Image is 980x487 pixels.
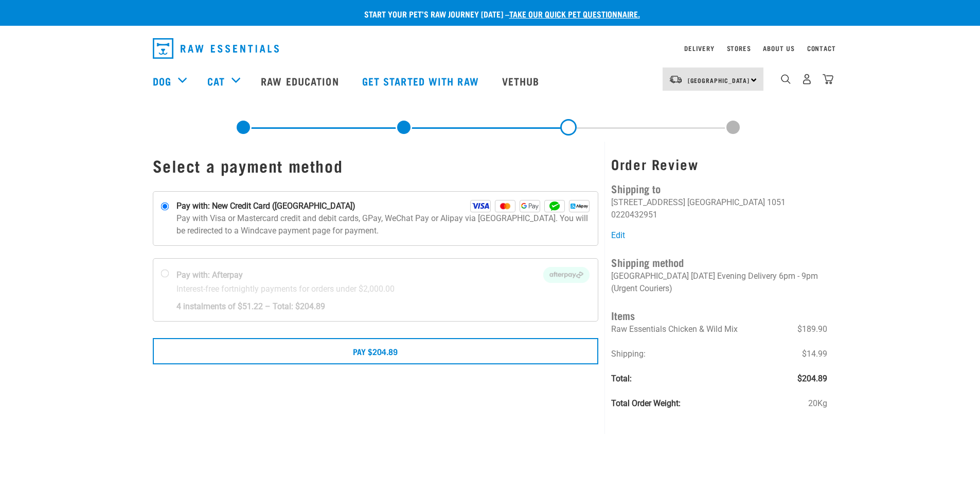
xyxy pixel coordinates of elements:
[611,254,827,270] h4: Shipping method
[763,46,794,50] a: About Us
[611,398,681,408] strong: Total Order Weight:
[611,230,625,240] a: Edit
[808,397,827,410] span: 20Kg
[781,74,791,84] img: home-icon-1@2x.png
[669,75,683,84] img: van-moving.png
[611,156,827,172] h3: Order Review
[207,73,225,89] a: Cat
[153,338,599,364] button: Pay $204.89
[509,11,640,16] a: take our quick pet questionnaire.
[145,34,836,63] nav: dropdown navigation
[153,73,171,89] a: Dog
[611,324,738,334] span: Raw Essentials Chicken & Wild Mix
[153,156,599,175] h1: Select a payment method
[823,74,833,85] img: home-icon@2x.png
[569,200,590,212] img: Alipay
[797,373,827,385] span: $204.89
[611,197,685,207] li: [STREET_ADDRESS]
[176,212,590,237] p: Pay with Visa or Mastercard credit and debit cards, GPay, WeChat Pay or Alipay via [GEOGRAPHIC_DA...
[495,200,515,212] img: Mastercard
[611,180,827,196] h4: Shipping to
[161,203,169,211] input: Pay with: New Credit Card ([GEOGRAPHIC_DATA]) Visa Mastercard GPay WeChat Alipay Pay with Visa or...
[687,197,786,207] li: [GEOGRAPHIC_DATA] 1051
[251,60,351,102] a: Raw Education
[684,46,714,50] a: Delivery
[688,78,750,82] span: [GEOGRAPHIC_DATA]
[352,60,492,102] a: Get started with Raw
[176,200,355,212] strong: Pay with: New Credit Card ([GEOGRAPHIC_DATA])
[520,200,540,212] img: GPay
[727,46,751,50] a: Stores
[611,374,632,383] strong: Total:
[492,60,553,102] a: Vethub
[611,210,657,220] li: 0220432951
[153,38,279,59] img: Raw Essentials Logo
[802,348,827,360] span: $14.99
[611,307,827,323] h4: Items
[801,74,812,85] img: user.png
[544,200,565,212] img: WeChat
[807,46,836,50] a: Contact
[611,349,646,359] span: Shipping:
[611,270,827,295] p: [GEOGRAPHIC_DATA] [DATE] Evening Delivery 6pm - 9pm (Urgent Couriers)
[470,200,491,212] img: Visa
[797,323,827,335] span: $189.90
